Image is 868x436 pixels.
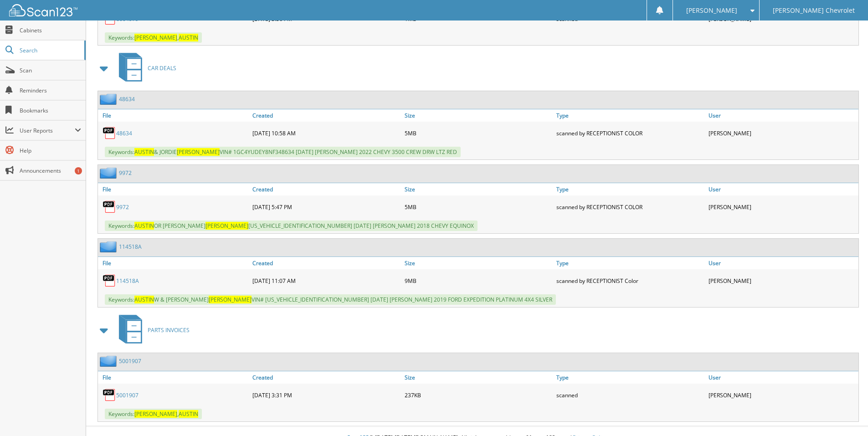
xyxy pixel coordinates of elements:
img: PDF.png [103,200,116,214]
a: 9972 [119,169,132,177]
span: Scan [20,67,81,74]
a: File [98,109,250,122]
span: [PERSON_NAME] [205,222,248,230]
div: 9MB [402,272,555,290]
div: [DATE] 11:07 AM [250,272,402,290]
div: 5MB [402,198,555,216]
a: User [706,257,858,269]
div: [DATE] 3:31 PM [250,386,402,404]
img: folder2.png [100,241,119,252]
a: Size [402,257,555,269]
span: AUSTIN [179,34,198,41]
span: [PERSON_NAME] [134,410,177,418]
span: Keywords: , [105,32,202,43]
span: AUSTIN [134,148,154,156]
div: scanned [554,386,706,404]
span: [PERSON_NAME] [177,148,220,156]
div: [PERSON_NAME] [706,272,858,290]
span: CAR DEALS [148,64,176,72]
span: Cabinets [20,26,81,34]
div: 5MB [402,124,555,142]
span: AUSTIN [134,296,154,303]
a: User [706,371,858,384]
iframe: Chat Widget [822,392,868,436]
span: Keywords: , [105,409,202,419]
a: Created [250,183,402,195]
img: folder2.png [100,93,119,105]
a: PARTS INVOICES [113,312,190,348]
a: 114518A [116,277,139,285]
a: User [706,183,858,195]
img: PDF.png [103,126,116,140]
div: scanned by RECEPTIONIST Color [554,272,706,290]
span: Keywords: W & [PERSON_NAME] VIN# [US_VEHICLE_IDENTIFICATION_NUMBER] [DATE] [PERSON_NAME] 2019 FOR... [105,294,556,305]
span: [PERSON_NAME] Chevrolet [773,8,855,13]
div: [PERSON_NAME] [706,198,858,216]
a: Created [250,257,402,269]
div: 1 [75,167,82,174]
a: File [98,183,250,195]
span: AUSTIN [134,222,154,230]
a: Type [554,183,706,195]
div: [DATE] 5:47 PM [250,198,402,216]
div: scanned by RECEPTIONIST COLOR [554,198,706,216]
a: File [98,257,250,269]
a: Type [554,371,706,384]
img: folder2.png [100,167,119,179]
a: 48634 [116,129,132,137]
div: 237KB [402,386,555,404]
a: Type [554,109,706,122]
a: Created [250,109,402,122]
img: scan123-logo-white.svg [9,4,77,16]
span: AUSTIN [179,410,198,418]
span: Announcements [20,167,81,174]
a: Type [554,257,706,269]
a: File [98,371,250,384]
a: 48634 [119,95,135,103]
img: PDF.png [103,388,116,402]
a: 5001907 [116,391,139,399]
span: [PERSON_NAME] [209,296,252,303]
span: [PERSON_NAME] [686,8,737,13]
span: [PERSON_NAME] [134,34,177,41]
a: User [706,109,858,122]
div: [PERSON_NAME] [706,386,858,404]
div: [PERSON_NAME] [706,124,858,142]
span: Help [20,147,81,154]
img: PDF.png [103,274,116,287]
span: Keywords: OR [PERSON_NAME] [US_VEHICLE_IDENTIFICATION_NUMBER] [DATE] [PERSON_NAME] 2018 CHEVY EQU... [105,221,478,231]
a: Size [402,371,555,384]
div: scanned by RECEPTIONIST COLOR [554,124,706,142]
span: Bookmarks [20,107,81,114]
div: [DATE] 10:58 AM [250,124,402,142]
a: Size [402,109,555,122]
img: folder2.png [100,355,119,367]
a: Created [250,371,402,384]
span: PARTS INVOICES [148,326,190,334]
a: 9972 [116,203,129,211]
span: User Reports [20,127,75,134]
a: 5001907 [119,357,141,365]
span: Search [20,46,80,54]
span: Keywords: & JORDIE VIN# 1GC4YUDEY8NF348634 [DATE] [PERSON_NAME] 2022 CHEVY 3500 CREW DRW LTZ RED [105,147,461,157]
a: Size [402,183,555,195]
a: CAR DEALS [113,50,176,86]
span: Reminders [20,87,81,94]
a: 114518A [119,243,142,251]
